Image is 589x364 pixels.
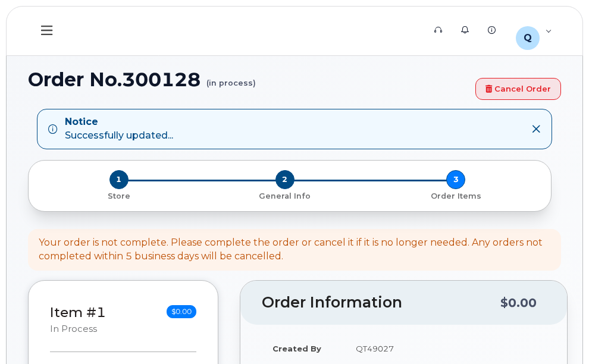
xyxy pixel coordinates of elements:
[167,305,196,318] span: $0.00
[204,191,365,202] p: General Info
[275,170,294,189] span: 2
[199,189,370,202] a: 2 General Info
[500,291,537,314] div: $0.00
[50,304,106,321] a: Item #1
[475,78,561,100] a: Cancel Order
[345,335,546,362] td: QT49027
[28,69,469,90] h1: Order No.300128
[206,69,256,87] small: (in process)
[38,189,199,202] a: 1 Store
[109,170,129,189] span: 1
[262,294,500,311] h2: Order Information
[43,191,195,202] p: Store
[65,115,173,143] div: Successfully updated...
[50,324,97,334] small: in process
[65,115,173,129] strong: Notice
[272,344,321,353] strong: Created By
[39,236,550,263] div: Your order is not complete. Please complete the order or cancel it if it is no longer needed. Any...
